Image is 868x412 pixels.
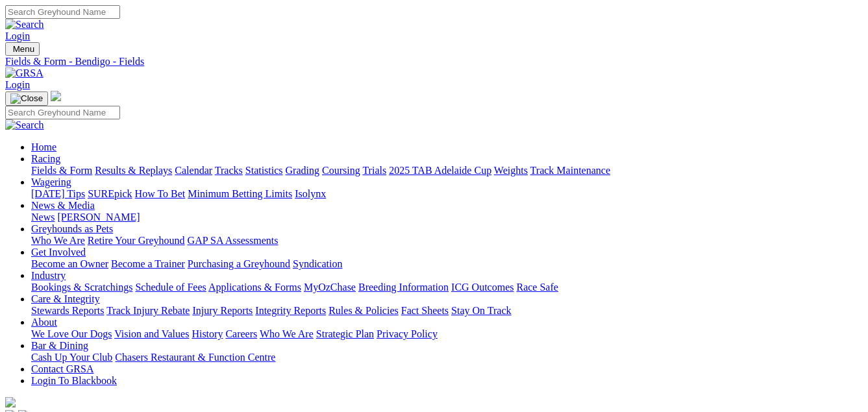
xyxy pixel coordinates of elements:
[31,212,863,223] div: News & Media
[88,188,132,199] a: SUREpick
[192,305,253,316] a: Injury Reports
[31,176,71,188] a: Wagering
[245,165,283,176] a: Statistics
[316,328,374,339] a: Strategic Plan
[106,305,190,316] a: Track Injury Rebate
[329,305,399,316] a: Rules & Policies
[114,328,189,339] a: Vision and Values
[31,258,108,269] a: Become an Owner
[88,235,185,246] a: Retire Your Greyhound
[5,67,43,79] img: GRSA
[358,282,449,293] a: Breeding Information
[286,165,319,176] a: Grading
[31,153,60,164] a: Racing
[135,282,206,293] a: Schedule of Fees
[31,363,93,374] a: Contact GRSA
[5,30,30,42] a: Login
[31,293,100,304] a: Care & Integrity
[31,340,88,351] a: Bar & Dining
[51,91,61,101] img: logo-grsa-white.png
[31,352,863,363] div: Bar & Dining
[5,56,863,67] a: Fields & Form - Bendigo - Fields
[31,305,104,316] a: Stewards Reports
[31,235,863,247] div: Greyhounds as Pets
[188,188,292,199] a: Minimum Betting Limits
[31,328,863,340] div: About
[31,282,863,293] div: Industry
[13,44,34,54] span: Menu
[304,282,356,293] a: MyOzChase
[31,375,117,386] a: Login To Blackbook
[31,223,113,234] a: Greyhounds as Pets
[31,270,66,281] a: Industry
[322,165,360,176] a: Coursing
[5,106,120,119] input: Search
[362,165,386,176] a: Trials
[31,247,86,258] a: Get Involved
[451,282,514,293] a: ICG Outcomes
[389,165,491,176] a: 2025 TAB Adelaide Cup
[295,188,326,199] a: Isolynx
[516,282,558,293] a: Race Safe
[31,212,55,223] a: News
[31,200,95,211] a: News & Media
[401,305,449,316] a: Fact Sheets
[31,165,863,176] div: Racing
[377,328,438,339] a: Privacy Policy
[57,212,140,223] a: [PERSON_NAME]
[31,141,56,152] a: Home
[31,352,112,363] a: Cash Up Your Club
[192,328,223,339] a: History
[215,165,243,176] a: Tracks
[208,282,301,293] a: Applications & Forms
[31,188,85,199] a: [DATE] Tips
[451,305,511,316] a: Stay On Track
[95,165,172,176] a: Results & Replays
[5,42,40,56] button: Toggle navigation
[188,258,290,269] a: Purchasing a Greyhound
[5,119,44,131] img: Search
[5,79,30,90] a: Login
[255,305,326,316] a: Integrity Reports
[111,258,185,269] a: Become a Trainer
[5,5,120,19] input: Search
[260,328,314,339] a: Who We Are
[31,165,92,176] a: Fields & Form
[31,305,863,317] div: Care & Integrity
[31,328,112,339] a: We Love Our Dogs
[5,19,44,30] img: Search
[31,235,85,246] a: Who We Are
[225,328,257,339] a: Careers
[188,235,279,246] a: GAP SA Assessments
[5,91,48,106] button: Toggle navigation
[31,188,863,200] div: Wagering
[10,93,43,104] img: Close
[5,397,16,407] img: logo-grsa-white.png
[31,317,57,328] a: About
[31,258,863,270] div: Get Involved
[494,165,528,176] a: Weights
[175,165,212,176] a: Calendar
[135,188,186,199] a: How To Bet
[293,258,342,269] a: Syndication
[115,352,275,363] a: Chasers Restaurant & Function Centre
[31,282,132,293] a: Bookings & Scratchings
[530,165,610,176] a: Track Maintenance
